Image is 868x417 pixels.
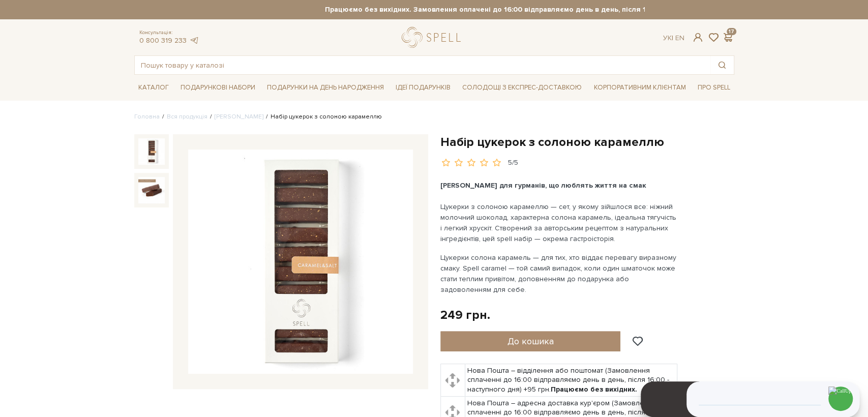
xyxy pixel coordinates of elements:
[551,385,637,394] b: Працюємо без вихідних.
[672,34,673,42] span: |
[458,79,586,96] a: Солодощі з експрес-доставкою
[134,80,173,96] span: Каталог
[710,56,734,74] button: Пошук товару у каталозі
[440,307,490,323] div: 249 грн.
[392,80,455,96] span: Ідеї подарунків
[675,34,684,42] a: En
[693,80,734,96] span: Про Spell
[167,113,207,121] a: Вся продукція
[589,79,690,96] a: Корпоративним клієнтам
[188,150,413,374] img: Набір цукерок з солоною карамеллю
[465,364,677,397] td: Нова Пошта – відділення або поштомат (Замовлення сплаченні до 16:00 відправляємо день в день, піс...
[440,253,678,294] span: Цукерки солона карамель — для тих, хто віддає перевагу виразному смаку. Spell caramel — той самий...
[224,5,824,14] strong: Працюємо без вихідних. Замовлення оплачені до 16:00 відправляємо день в день, після 16:00 - насту...
[139,36,187,45] a: 0 800 319 233
[440,181,646,190] span: [PERSON_NAME] для гурманів, що люблять життя на смак
[440,134,734,150] h1: Набір цукерок з солоною карамеллю
[508,158,518,168] div: 5/5
[138,177,165,203] img: Набір цукерок з солоною карамеллю
[138,138,165,165] img: Набір цукерок з солоною карамеллю
[263,112,382,122] li: Набір цукерок з солоною карамеллю
[402,27,465,48] a: logo
[440,202,678,243] span: Цукерки з солоною карамеллю — сет, у якому зійшлося все: ніжний молочний шоколад, характерна соло...
[440,331,621,351] button: До кошика
[507,336,553,347] span: До кошика
[263,80,388,96] span: Подарунки на День народження
[176,80,259,96] span: Подарункові набори
[134,113,160,121] a: Головна
[189,36,199,45] a: telegram
[139,29,199,36] span: Консультація:
[663,34,684,43] div: Ук
[135,56,710,74] input: Пошук товару у каталозі
[215,113,263,121] a: [PERSON_NAME]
